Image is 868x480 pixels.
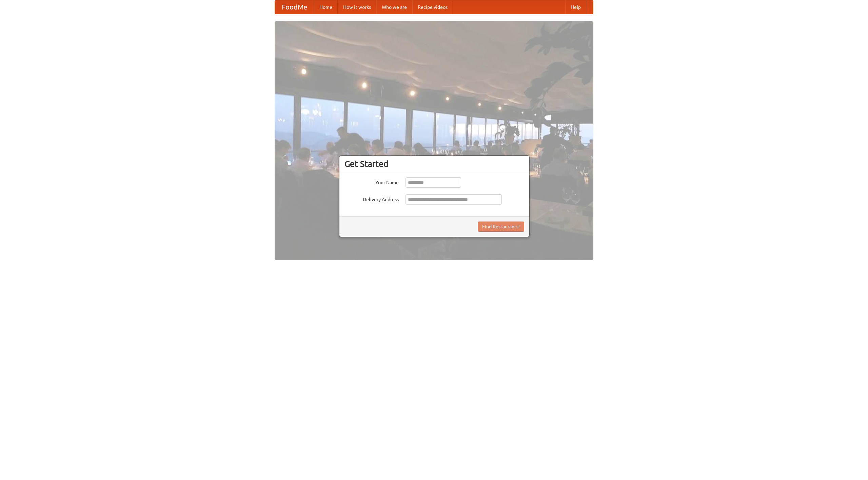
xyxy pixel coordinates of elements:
a: Home [314,0,338,14]
a: How it works [338,0,376,14]
a: Recipe videos [412,0,453,14]
a: FoodMe [275,0,314,14]
a: Who we are [376,0,412,14]
a: Help [565,0,586,14]
label: Delivery Address [344,194,399,203]
h3: Get Started [344,159,524,169]
button: Find Restaurants! [478,222,524,232]
label: Your Name [344,177,399,186]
